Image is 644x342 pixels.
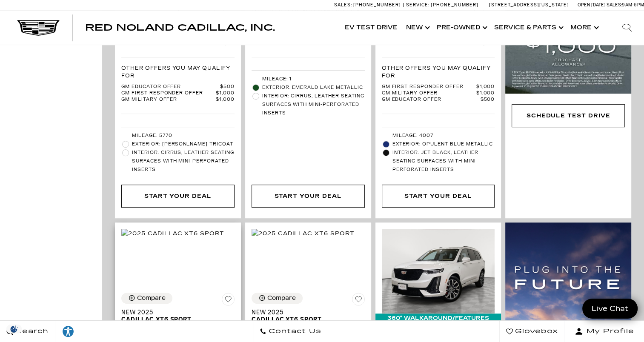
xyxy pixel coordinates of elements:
[431,3,478,8] span: [PHONE_NUMBER]
[4,325,24,333] img: Opt-Out Icon
[490,11,566,45] a: Service & Parts
[382,97,495,103] a: GM Educator Offer $500
[252,229,355,238] img: 2025 Cadillac XT6 Sport
[512,104,625,127] div: Schedule Test Drive
[382,131,495,140] li: Mileage: 4007
[382,64,495,80] p: Other Offers You May Qualify For
[220,84,235,90] span: $500
[137,294,166,302] div: Compare
[121,229,224,238] img: 2025 Cadillac XT6 Sport
[266,325,321,337] span: Contact Us
[527,111,610,120] div: Schedule Test Drive
[216,90,235,97] span: $1,000
[55,325,81,338] div: Explore your accessibility options
[144,191,212,201] div: Start Your Deal
[253,321,328,342] a: Contact Us
[622,3,644,8] span: 9 AM-6 PM
[565,321,644,342] button: Open user profile menu
[132,140,235,148] span: Exterior: [PERSON_NAME] Tricoat
[55,321,81,342] a: Explore your accessibility options
[252,293,303,304] button: Compare Vehicle
[121,97,235,103] a: GM Military Offer $1,000
[499,321,565,342] a: Glovebox
[121,90,216,97] span: GM First Responder Offer
[578,3,606,8] span: Open [DATE]
[121,309,228,316] span: New 2025
[607,3,622,8] span: Sales:
[121,309,235,323] a: New 2025Cadillac XT6 Sport
[341,11,402,45] a: EV Test Drive
[582,299,638,319] a: Live Chat
[121,131,235,140] li: Mileage: 5770
[489,3,569,8] a: [STREET_ADDRESS][US_STATE]
[252,185,365,208] div: Start Your Deal
[382,84,495,90] a: GM First Responder Offer $1,000
[121,185,235,208] div: Start Your Deal
[583,325,634,337] span: My Profile
[334,3,403,8] a: Sales: [PHONE_NUMBER]
[402,11,432,45] a: New
[404,191,472,201] div: Start Your Deal
[352,293,365,309] button: Save Vehicle
[222,293,235,309] button: Save Vehicle
[262,83,365,92] span: Exterior: Emerald Lake Metallic
[121,316,228,323] span: Cadillac XT6 Sport
[587,304,633,313] span: Live Chat
[17,20,60,36] img: Cadillac Dark Logo with Cadillac White Text
[121,84,235,90] a: GM Educator Offer $500
[480,97,495,103] span: $500
[353,3,401,8] span: [PHONE_NUMBER]
[375,313,501,323] div: 360° WalkAround/Features
[4,325,24,333] section: Click to Open Cookie Consent Modal
[432,11,490,45] a: Pre-Owned
[85,24,275,32] a: Red Noland Cadillac, Inc.
[274,191,341,201] div: Start Your Deal
[382,185,495,208] div: Start Your Deal
[121,90,235,97] a: GM First Responder Offer $1,000
[513,325,558,337] span: Glovebox
[252,75,365,83] li: Mileage: 1
[392,148,495,174] span: Interior: Jet Black, Leather Seating Surfaces with Mini-Perforated inserts
[382,97,481,103] span: GM Educator Offer
[382,90,476,97] span: GM Military Offer
[382,84,476,90] span: GM First Responder Offer
[267,294,296,302] div: Compare
[216,97,235,103] span: $1,000
[85,23,275,33] span: Red Noland Cadillac, Inc.
[13,325,49,337] span: Search
[566,11,601,45] button: More
[382,90,495,97] a: GM Military Offer $1,000
[334,3,352,8] span: Sales:
[403,3,481,8] a: Service: [PHONE_NUMBER]
[476,84,495,90] span: $1,000
[476,90,495,97] span: $1,000
[121,97,216,103] span: GM Military Offer
[406,3,429,8] span: Service:
[121,64,235,80] p: Other Offers You May Qualify For
[392,140,495,148] span: Exterior: Opulent Blue Metallic
[121,293,172,304] button: Compare Vehicle
[252,309,365,323] a: New 2025Cadillac XT6 Sport
[132,148,235,174] span: Interior: Cirrus, Leather Seating Surfaces with Mini-Perforated inserts
[252,309,358,316] span: New 2025
[262,92,365,117] span: Interior: Cirrus, Leather Seating Surfaces with Mini-Perforated inserts
[382,229,495,313] img: 2025 Cadillac XT6 Sport
[121,84,220,90] span: GM Educator Offer
[252,316,358,323] span: Cadillac XT6 Sport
